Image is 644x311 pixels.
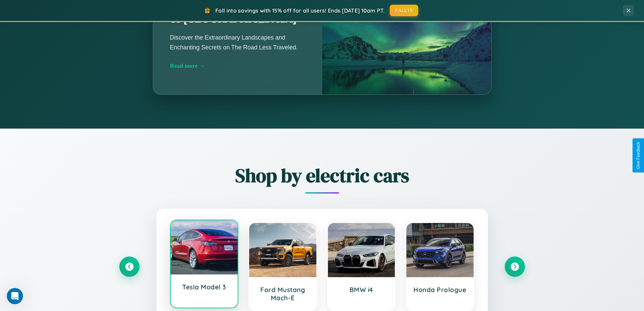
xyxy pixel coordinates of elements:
[215,7,385,14] span: Fall into savings with 15% off for all users! Ends [DATE] 10am PT.
[636,142,641,169] div: Give Feedback
[119,162,525,188] h2: Shop by electric cars
[7,288,23,304] iframe: Intercom live chat
[413,286,467,294] h3: Honda Prologue
[390,5,418,16] button: FALL15
[170,33,305,52] p: Discover the Extraordinary Landscapes and Enchanting Secrets on The Road Less Traveled.
[177,283,231,291] h3: Tesla Model 3
[256,286,310,302] h3: Ford Mustang Mach-E
[170,62,305,69] div: Read more →
[335,286,388,294] h3: BMW i4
